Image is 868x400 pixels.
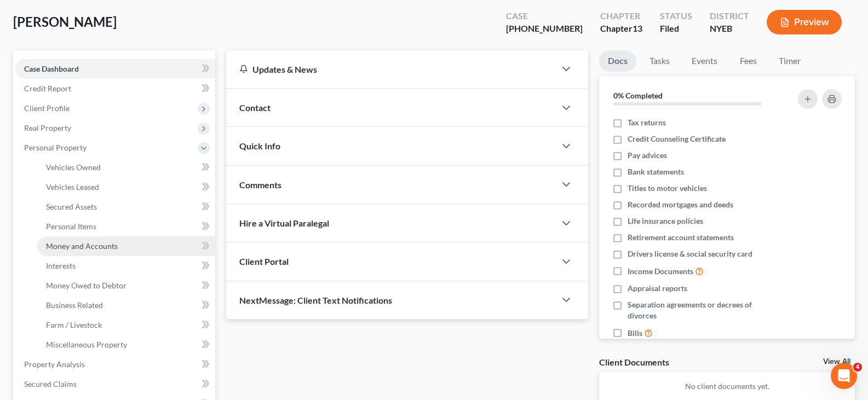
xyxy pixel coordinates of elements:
[660,22,692,35] div: Filed
[831,363,857,389] iframe: Intercom live chat
[683,50,726,72] a: Events
[239,179,281,190] span: Comments
[608,381,846,392] p: No client documents yet.
[710,22,749,35] div: NYEB
[24,143,87,152] span: Personal Property
[599,50,636,72] a: Docs
[823,358,850,366] a: View All
[15,355,215,374] a: Property Analysis
[46,320,102,329] span: Farm / Livestock
[24,64,79,73] span: Case Dashboard
[24,103,70,113] span: Client Profile
[239,256,289,266] span: Client Portal
[613,91,663,100] strong: 0% Completed
[46,340,127,349] span: Miscellaneous Property
[15,79,215,98] a: Credit Report
[15,59,215,79] a: Case Dashboard
[628,117,666,128] span: Tax returns
[628,183,707,194] span: Titles to motor vehicles
[628,199,733,210] span: Recorded mortgages and deeds
[600,10,642,22] div: Chapter
[628,283,687,294] span: Appraisal reports
[600,22,642,35] div: Chapter
[731,50,766,72] a: Fees
[46,261,76,270] span: Interests
[628,166,684,177] span: Bank statements
[46,281,127,290] span: Money Owed to Debtor
[641,50,679,72] a: Tasks
[37,217,215,236] a: Personal Items
[628,299,781,321] span: Separation agreements or decrees of divorces
[24,123,71,132] span: Real Property
[710,10,749,22] div: District
[13,14,117,30] span: [PERSON_NAME]
[15,374,215,394] a: Secured Claims
[628,248,752,259] span: Drivers license & social security card
[24,360,85,369] span: Property Analysis
[628,134,726,144] span: Credit Counseling Certificate
[628,150,667,161] span: Pay advices
[37,197,215,217] a: Secured Assets
[628,266,693,277] span: Income Documents
[46,222,96,231] span: Personal Items
[37,276,215,295] a: Money Owed to Debtor
[239,102,271,113] span: Contact
[46,300,103,310] span: Business Related
[239,141,280,151] span: Quick Info
[506,22,583,35] div: [PHONE_NUMBER]
[46,182,99,192] span: Vehicles Leased
[239,63,542,75] div: Updates & News
[633,23,642,33] span: 13
[46,163,101,172] span: Vehicles Owned
[46,241,118,251] span: Money and Accounts
[767,10,842,34] button: Preview
[853,363,862,372] span: 4
[37,295,215,315] a: Business Related
[24,84,71,93] span: Credit Report
[660,10,692,22] div: Status
[37,236,215,256] a: Money and Accounts
[599,356,669,368] div: Client Documents
[37,177,215,197] a: Vehicles Leased
[628,216,703,227] span: Life insurance policies
[239,295,392,305] span: NextMessage: Client Text Notifications
[37,335,215,355] a: Miscellaneous Property
[37,315,215,335] a: Farm / Livestock
[37,158,215,177] a: Vehicles Owned
[24,379,77,389] span: Secured Claims
[506,10,583,22] div: Case
[770,50,809,72] a: Timer
[46,202,97,211] span: Secured Assets
[628,232,734,243] span: Retirement account statements
[239,218,329,228] span: Hire a Virtual Paralegal
[628,328,642,339] span: Bills
[37,256,215,276] a: Interests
